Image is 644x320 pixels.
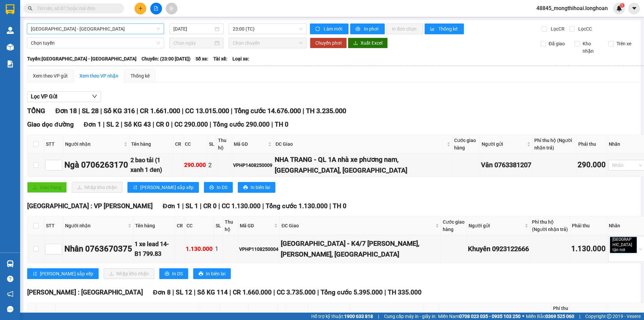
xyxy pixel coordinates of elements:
button: printerIn phơi [350,24,385,34]
div: [GEOGRAPHIC_DATA] - K4/7 [PERSON_NAME], [PERSON_NAME], [GEOGRAPHIC_DATA] [281,238,440,260]
div: Thống kê [130,72,150,80]
span: Đơn 18 [55,107,77,115]
span: printer [199,271,203,277]
input: 14/08/2025 [173,25,213,33]
button: uploadGiao hàng [27,182,67,193]
span: Mã GD [234,140,267,148]
span: | [103,121,105,128]
span: | [262,202,264,210]
span: CR 0 [156,121,169,128]
div: Nhân 0763670375 [64,243,132,256]
button: downloadNhập kho nhận [104,268,154,279]
div: VPHP1108250004 [239,245,278,253]
span: TỔNG [27,107,45,115]
span: Kho nhận [580,40,603,55]
th: STT [44,217,63,235]
th: Phải thu [570,217,607,235]
span: Chuyến: (23:00 [DATE]) [142,55,191,62]
span: In phơi [364,25,379,33]
span: sync [315,27,321,32]
input: Tìm tên, số ĐT hoặc mã đơn [37,5,116,12]
span: SL 12 [176,288,192,296]
span: printer [243,185,248,190]
span: download [353,41,358,46]
span: In biên lai [206,270,225,277]
span: Số KG 43 [124,121,151,128]
span: Số KG 114 [197,288,228,296]
span: Người nhận [65,222,126,229]
th: Phí thu hộ (Người nhận trả) [533,135,577,153]
span: | [78,107,80,115]
img: warehouse-icon [7,260,14,267]
th: Phí thu hộ (Người nhận trả) [530,217,570,235]
span: printer [165,271,169,277]
div: Khuyên 0923122666 [468,244,529,254]
span: Tổng cước 1.130.000 [266,202,328,210]
span: Xuất Excel [361,39,382,47]
span: CC 3.735.000 [277,288,316,296]
span: notification [7,291,13,297]
span: Đơn 1 [84,121,102,128]
span: 23:00 (TC) [233,24,303,34]
button: syncLàm mới [310,24,348,34]
span: TH 0 [275,121,288,128]
span: [PERSON_NAME] : [GEOGRAPHIC_DATA] [27,288,143,296]
th: SL [207,135,216,153]
span: Trên xe [614,40,634,47]
span: [PERSON_NAME] sắp xếp [40,270,93,277]
span: | [182,107,183,115]
span: CC 13.015.000 [185,107,229,115]
span: | [121,121,122,128]
button: printerIn biên lai [193,268,231,279]
td: VPHP1408250009 [232,153,274,177]
span: [PHONE_NUMBER] [3,14,51,26]
span: Số KG 316 [104,107,135,115]
div: Xem theo VP gửi [33,72,67,80]
img: icon-new-feature [616,5,622,11]
strong: 0708 023 035 - 0935 103 250 [459,314,521,319]
span: | [171,121,173,128]
span: Tài xế: [213,55,227,62]
span: SL 1 [185,202,198,210]
b: Tuyến: [GEOGRAPHIC_DATA] - [GEOGRAPHIC_DATA] [27,56,137,61]
span: Tổng cước 290.000 [213,121,270,128]
span: Người nhận [65,140,122,148]
button: aim [166,3,177,14]
span: Mã đơn: HNTH1408250021 [3,36,103,45]
span: [PERSON_NAME] sắp xếp [140,184,194,191]
span: SL 2 [106,121,119,128]
button: printerIn DS [159,268,188,279]
div: 1.130.000 [571,243,606,255]
span: CÔNG TY TNHH CHUYỂN PHÁT NHANH BẢO AN [53,14,134,27]
img: solution-icon [7,60,14,67]
span: | [271,121,273,128]
span: CR 0 [203,202,217,210]
sup: 1 [620,3,625,8]
span: Đã giao [546,40,568,47]
span: TH 0 [333,202,346,210]
span: Hải Phòng - Hà Nội [31,24,160,34]
button: downloadXuất Excel [348,38,388,48]
span: | [384,288,386,296]
span: Hỗ trợ kỹ thuật: [311,313,373,320]
span: | [182,202,184,210]
span: CC 1.130.000 [222,202,261,210]
button: Lọc VP Gửi [27,91,101,102]
div: NHA TRANG - QL 1A nhà xe phương nam, [GEOGRAPHIC_DATA], [GEOGRAPHIC_DATA] [275,154,451,176]
button: printerIn DS [204,182,233,193]
span: Lọc CC [576,25,593,33]
span: CC 290.000 [174,121,208,128]
span: | [137,107,138,115]
div: 1.130.000 [186,244,213,254]
span: [GEOGRAPHIC_DATA] : VP [PERSON_NAME] [27,202,153,210]
span: ⚪️ [522,315,524,318]
span: question-circle [7,276,13,282]
th: CC [185,217,214,235]
th: Tên hàng [133,217,175,235]
span: | [231,107,232,115]
span: close [626,248,630,252]
span: bar-chart [430,27,436,32]
div: 1 xe lead 14-B1 799.83 [135,239,174,259]
span: TH 3.235.000 [306,107,346,115]
img: warehouse-icon [7,27,14,34]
